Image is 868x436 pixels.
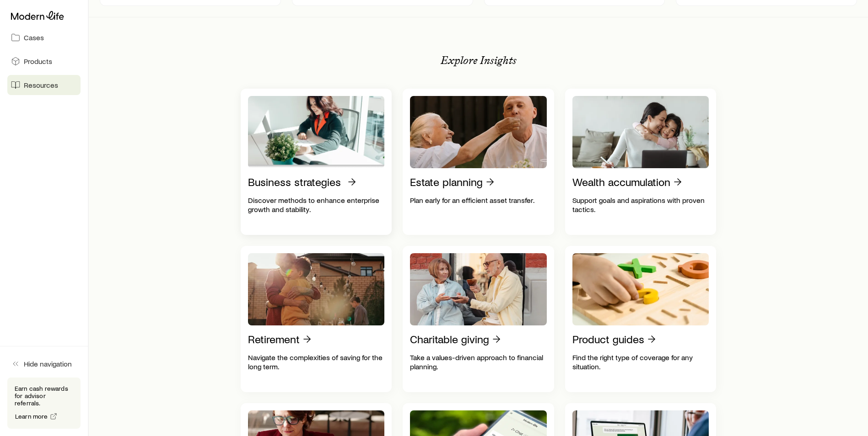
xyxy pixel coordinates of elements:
p: Retirement [248,333,300,346]
a: RetirementNavigate the complexities of saving for the long term. [241,246,392,392]
img: Charitable giving [410,253,547,325]
a: Charitable givingTake a values-driven approach to financial planning. [403,246,554,392]
a: Business strategiesDiscover methods to enhance enterprise growth and stability. [241,89,392,235]
div: Earn cash rewards for advisor referrals.Learn more [7,378,81,429]
p: Explore Insights [441,54,517,67]
a: Cases [7,27,81,48]
a: Estate planningPlan early for an efficient asset transfer. [403,89,554,235]
p: Discover methods to enhance enterprise growth and stability. [248,196,385,214]
img: Business strategies [248,96,385,168]
p: Estate planning [410,175,483,188]
img: Wealth accumulation [572,96,709,168]
a: Products [7,51,81,71]
p: Wealth accumulation [572,175,670,188]
p: Product guides [572,333,644,346]
span: Products [24,57,52,66]
p: Find the right type of coverage for any situation. [572,353,709,371]
img: Estate planning [410,96,547,168]
span: Learn more [15,413,48,420]
span: Cases [24,33,44,42]
img: Retirement [248,253,385,325]
p: Charitable giving [410,333,489,346]
p: Navigate the complexities of saving for the long term. [248,353,385,371]
a: Resources [7,75,81,95]
p: Plan early for an efficient asset transfer. [410,196,547,205]
p: Earn cash rewards for advisor referrals. [15,385,73,407]
button: Hide navigation [7,354,81,374]
img: Product guides [572,253,709,325]
p: Business strategies [248,175,341,188]
a: Product guidesFind the right type of coverage for any situation. [565,246,717,392]
span: Hide navigation [24,359,72,368]
p: Support goals and aspirations with proven tactics. [572,196,709,214]
span: Resources [24,80,58,90]
p: Take a values-driven approach to financial planning. [410,353,547,371]
a: Wealth accumulationSupport goals and aspirations with proven tactics. [565,89,717,235]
